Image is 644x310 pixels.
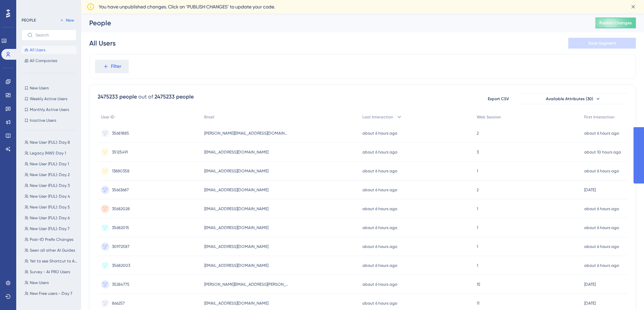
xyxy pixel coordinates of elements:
[112,301,125,306] span: 866257
[22,235,80,244] button: Post-ID Prefix Changes
[477,114,501,120] span: Web Session
[112,131,129,136] span: 35681885
[22,84,76,92] button: New Users
[30,291,72,296] span: New Free users - Day 7
[30,58,57,63] span: All Companies
[477,282,480,287] span: 15
[477,263,478,268] span: 1
[584,188,596,192] time: [DATE]
[112,225,129,230] span: 35682015
[30,96,67,102] span: Weekly Active Users
[112,244,129,249] span: 30972587
[204,168,268,174] span: [EMAIL_ADDRESS][DOMAIN_NAME]
[89,18,578,28] div: People
[30,140,70,145] span: New User (FUL): Day 8
[204,114,214,120] span: Email
[30,161,69,167] span: New User (FUL): Day 1
[22,149,80,157] button: Legacy (NW): Day 1
[362,114,393,120] span: Last Interaction
[584,225,619,230] time: about 6 hours ago
[362,263,397,268] time: about 6 hours ago
[30,85,49,91] span: New Users
[30,248,75,253] span: Seen all other AI Guides
[584,169,619,173] time: about 6 hours ago
[588,40,616,46] span: Save Segment
[362,188,397,192] time: about 6 hours ago
[477,225,478,230] span: 1
[30,107,69,112] span: Monthly Active Users
[477,244,478,249] span: 1
[66,18,74,23] span: New
[362,244,397,249] time: about 6 hours ago
[30,226,70,231] span: New User (FUL): Day 7
[584,282,596,287] time: [DATE]
[112,206,130,212] span: 35682028
[112,168,129,174] span: 13880358
[204,206,268,212] span: [EMAIL_ADDRESS][DOMAIN_NAME]
[204,282,289,287] span: [PERSON_NAME][EMAIL_ADDRESS][PERSON_NAME][DOMAIN_NAME]
[22,246,80,254] button: Seen all other AI Guides
[22,268,80,276] button: Survey - AI PRO Users
[22,279,80,287] button: New Users
[616,283,636,304] iframe: UserGuiding AI Assistant Launcher
[22,57,76,65] button: All Companies
[362,131,397,136] time: about 6 hours ago
[111,62,121,71] span: Filter
[204,149,268,155] span: [EMAIL_ADDRESS][DOMAIN_NAME]
[57,16,76,24] button: New
[362,169,397,173] time: about 6 hours ago
[584,114,615,120] span: First Interaction
[204,187,268,193] span: [EMAIL_ADDRESS][DOMAIN_NAME]
[519,93,627,104] button: Available Attributes (30)
[584,131,619,136] time: about 6 hours ago
[568,38,636,49] button: Save Segment
[204,244,268,249] span: [EMAIL_ADDRESS][DOMAIN_NAME]
[595,18,636,28] button: Publish Changes
[89,38,116,48] div: All Users
[112,282,129,287] span: 35284775
[30,204,70,210] span: New User (FUL): Day 5
[22,214,80,222] button: New User (FUL): Day 6
[362,206,397,211] time: about 6 hours ago
[584,244,619,249] time: about 6 hours ago
[22,257,80,265] button: Yet to see Shortcut to AI Additional Instructions guide
[22,160,80,168] button: New User (FUL): Day 1
[362,282,397,287] time: about 6 hours ago
[98,93,137,101] div: 2475233 people
[477,187,479,193] span: 2
[22,116,76,124] button: Inactive Users
[138,93,153,101] div: out of
[154,93,194,101] div: 2475233 people
[204,131,289,136] span: [PERSON_NAME][EMAIL_ADDRESS][DOMAIN_NAME]
[481,93,515,104] button: Export CSV
[584,301,596,306] time: [DATE]
[22,95,76,103] button: Weekly Active Users
[362,225,397,230] time: about 6 hours ago
[30,194,70,199] span: New User (FUL): Day 4
[99,3,275,11] span: You have unpublished changes. Click on ‘PUBLISH CHANGES’ to update your code.
[362,150,397,154] time: about 6 hours ago
[30,258,78,264] span: Yet to see Shortcut to AI Additional Instructions guide
[30,47,45,53] span: All Users
[30,183,70,188] span: New User (FUL): Day 3
[362,301,397,306] time: about 6 hours ago
[22,171,80,179] button: New User (FUL): Day 2
[22,225,80,233] button: New User (FUL): Day 7
[30,280,49,285] span: New Users
[112,263,130,268] span: 35682003
[35,33,71,37] input: Search
[488,96,509,102] span: Export CSV
[22,18,36,23] div: PEOPLE
[22,106,76,114] button: Monthly Active Users
[204,263,268,268] span: [EMAIL_ADDRESS][DOMAIN_NAME]
[477,168,478,174] span: 1
[477,206,478,212] span: 1
[584,206,619,211] time: about 6 hours ago
[22,138,80,146] button: New User (FUL): Day 8
[546,96,593,102] span: Available Attributes (30)
[204,225,268,230] span: [EMAIL_ADDRESS][DOMAIN_NAME]
[30,215,70,221] span: New User (FUL): Day 6
[95,60,129,73] button: Filter
[30,118,56,123] span: Inactive Users
[30,172,70,177] span: New User (FUL): Day 2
